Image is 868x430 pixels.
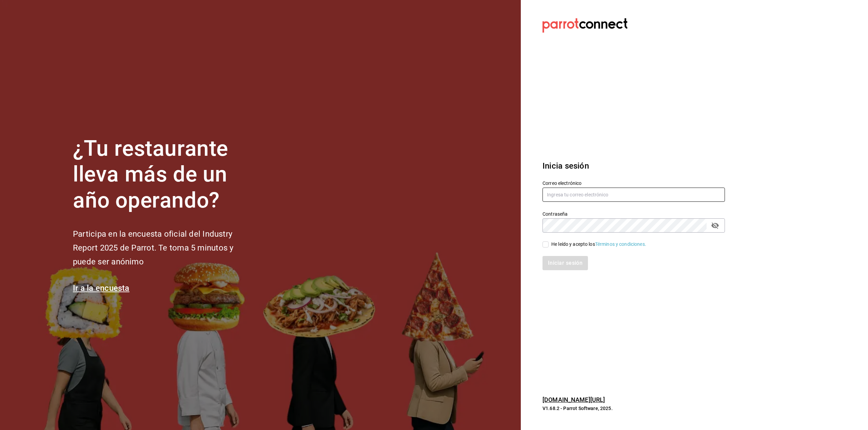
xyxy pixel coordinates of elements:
[542,160,725,172] h3: Inicia sesión
[542,188,725,202] input: Ingresa tu correo electrónico
[542,211,725,216] label: Contraseña
[595,241,646,247] a: Términos y condiciones.
[73,283,130,293] a: Ir a la encuesta
[551,241,646,248] div: He leído y acepto los
[542,405,725,412] p: V1.68.2 - Parrot Software, 2025.
[542,180,725,185] label: Correo electrónico
[73,227,256,268] h2: Participa en la encuesta oficial del Industry Report 2025 de Parrot. Te toma 5 minutos y puede se...
[709,220,721,231] button: passwordField
[73,136,256,214] h1: ¿Tu restaurante lleva más de un año operando?
[542,396,605,403] a: [DOMAIN_NAME][URL]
